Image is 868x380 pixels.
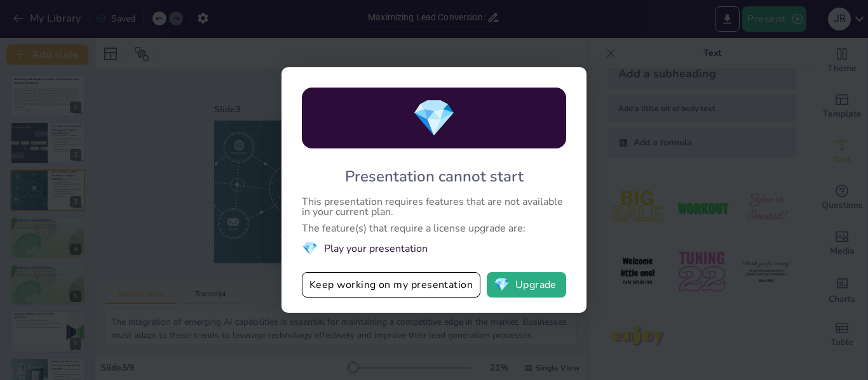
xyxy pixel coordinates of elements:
[345,166,524,187] div: Presentation cannot start
[302,223,566,233] div: The feature(s) that require a license upgrade are:
[412,94,456,143] span: diamond
[487,272,566,298] button: diamondUpgrade
[302,197,566,217] div: This presentation requires features that are not available in your current plan.
[302,272,480,298] button: Keep working on my presentation
[302,240,566,257] li: Play your presentation
[494,278,510,291] span: diamond
[302,240,318,257] span: diamond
